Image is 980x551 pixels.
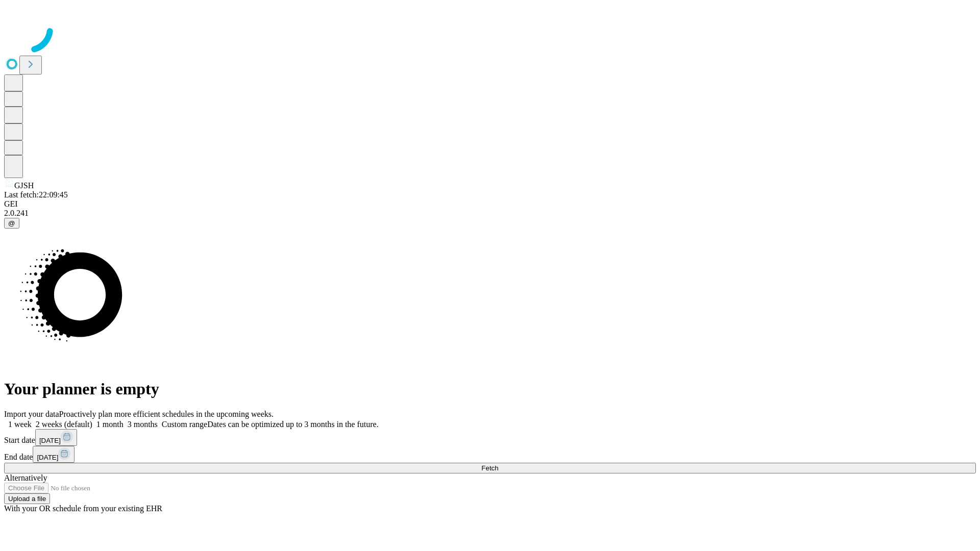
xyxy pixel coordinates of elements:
[39,437,61,444] span: [DATE]
[14,181,34,190] span: GJSH
[4,429,976,446] div: Start date
[4,410,59,418] span: Import your data
[4,380,976,398] h1: Your planner is empty
[96,420,124,429] span: 1 month
[4,218,19,229] button: @
[4,190,68,199] span: Last fetch: 22:09:45
[36,420,92,429] span: 2 weeks (default)
[4,473,47,482] span: Alternatively
[4,199,976,209] div: GEI
[4,209,976,218] div: 2.0.241
[162,420,207,429] span: Custom range
[8,420,32,429] span: 1 week
[35,429,77,446] button: [DATE]
[8,219,15,227] span: @
[33,446,75,463] button: [DATE]
[481,464,498,472] span: Fetch
[4,446,976,463] div: End date
[37,454,58,461] span: [DATE]
[4,463,976,473] button: Fetch
[207,420,378,429] span: Dates can be optimized up to 3 months in the future.
[128,420,158,429] span: 3 months
[4,504,162,513] span: With your OR schedule from your existing EHR
[4,493,50,504] button: Upload a file
[59,410,274,418] span: Proactively plan more efficient schedules in the upcoming weeks.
